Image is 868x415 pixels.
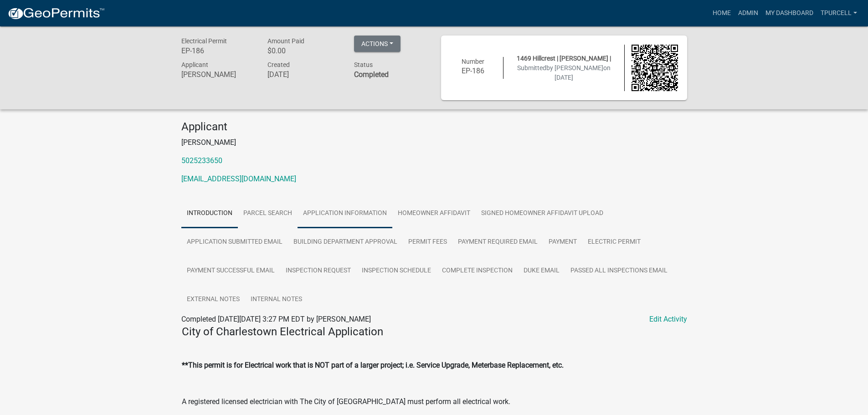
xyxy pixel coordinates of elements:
[632,45,678,91] img: QR code
[181,120,687,133] h4: Applicant
[181,137,687,148] p: [PERSON_NAME]
[403,228,452,257] a: Permit Fees
[181,256,280,286] a: Payment Successful Email
[354,36,401,52] button: Actions
[181,70,254,79] h6: [PERSON_NAME]
[298,199,392,228] a: Application Information
[462,58,484,65] span: Number
[392,199,476,228] a: Homeowner Affidavit
[546,64,603,72] span: by [PERSON_NAME]
[354,70,389,79] strong: Completed
[181,46,254,55] h6: EP-186
[182,325,687,338] h4: City of Charlestown Electrical Application
[181,315,371,323] span: Completed [DATE][DATE] 3:27 PM EDT by [PERSON_NAME]
[517,55,611,62] span: 1469 Hillcrest | [PERSON_NAME] |
[181,285,245,314] a: External Notes
[267,37,304,45] span: Amount Paid
[518,256,565,286] a: Duke Email
[182,396,687,407] p: A registered licensed electrician with The City of [GEOGRAPHIC_DATA] must perform all electrical ...
[649,314,687,325] a: Edit Activity
[181,174,296,183] a: [EMAIL_ADDRESS][DOMAIN_NAME]
[734,5,762,22] a: Admin
[450,67,497,75] h6: EP-186
[709,5,734,22] a: Home
[181,61,208,68] span: Applicant
[238,199,298,228] a: Parcel search
[354,61,373,68] span: Status
[267,61,290,68] span: Created
[452,228,543,257] a: Payment Required Email
[582,228,646,257] a: Electric Permit
[356,256,437,286] a: Inspection Schedule
[181,156,222,165] a: 5025233650
[181,199,238,228] a: Introduction
[245,285,308,314] a: Internal Notes
[817,5,861,22] a: Tpurcell
[476,199,609,228] a: Signed Homeowner Affidavit Upload
[181,37,227,45] span: Electrical Permit
[565,256,673,286] a: Passed All Inspections Email
[181,228,288,257] a: Application Submitted Email
[182,361,564,369] strong: **This permit is for Electrical work that is NOT part of a larger project; i.e. Service Upgrade, ...
[762,5,817,22] a: My Dashboard
[267,46,340,55] h6: $0.00
[267,70,340,79] h6: [DATE]
[280,256,356,286] a: Inspection Request
[543,228,582,257] a: Payment
[288,228,403,257] a: Building Department Approval
[437,256,518,286] a: Complete Inspection
[517,64,611,81] span: Submitted on [DATE]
